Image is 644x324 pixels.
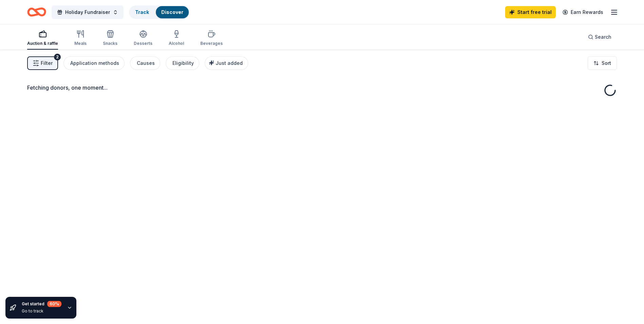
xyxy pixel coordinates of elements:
[505,6,556,18] a: Start free trial
[27,27,58,50] button: Auction & raffle
[22,308,61,314] div: Go to track
[169,27,184,50] button: Alcohol
[172,59,194,67] div: Eligibility
[205,56,248,70] button: Just added
[200,27,223,50] button: Beverages
[166,56,199,70] button: Eligibility
[27,56,58,70] button: Filter2
[41,59,53,67] span: Filter
[74,41,87,46] div: Meals
[134,41,152,46] div: Desserts
[22,301,61,307] div: Get started
[129,5,189,19] button: TrackDiscover
[27,4,46,20] a: Home
[27,84,617,92] div: Fetching donors, one moment...
[103,41,117,46] div: Snacks
[595,33,611,41] span: Search
[65,8,110,16] span: Holiday Fundraiser
[74,27,87,50] button: Meals
[103,27,117,50] button: Snacks
[161,9,183,15] a: Discover
[70,59,119,67] div: Application methods
[52,5,124,19] button: Holiday Fundraiser
[63,56,125,70] button: Application methods
[27,41,58,46] div: Auction & raffle
[169,41,184,46] div: Alcohol
[558,6,607,18] a: Earn Rewards
[216,60,243,66] span: Just added
[135,9,149,15] a: Track
[130,56,160,70] button: Causes
[200,41,223,46] div: Beverages
[588,56,617,70] button: Sort
[47,301,61,307] div: 60 %
[602,59,611,67] span: Sort
[137,59,155,67] div: Causes
[134,27,152,50] button: Desserts
[54,54,61,60] div: 2
[583,30,617,44] button: Search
